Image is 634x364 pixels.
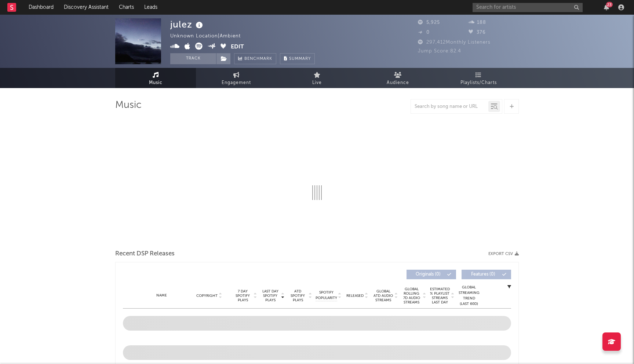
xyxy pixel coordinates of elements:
[316,290,337,301] span: Spotify Popularity
[115,250,175,258] span: Recent DSP Releases
[115,68,196,88] a: Music
[418,20,440,25] span: 5,925
[606,2,613,7] div: 23
[373,289,393,302] span: Global ATD Audio Streams
[260,289,280,302] span: Last Day Spotify Plays
[438,68,519,88] a: Playlists/Charts
[418,40,491,45] span: 297,412 Monthly Listeners
[469,30,486,35] span: 376
[401,287,422,305] span: Global Rolling 7D Audio Streams
[387,79,409,87] span: Audience
[488,252,519,256] button: Export CSV
[460,79,497,87] span: Playlists/Charts
[462,270,511,279] button: Features(0)
[280,53,315,64] button: Summary
[170,32,249,41] div: Unknown Location | Ambient
[473,3,583,12] input: Search for artists
[289,57,311,61] span: Summary
[357,68,438,88] a: Audience
[411,272,445,277] span: Originals ( 0 )
[222,79,251,87] span: Engagement
[418,30,430,35] span: 0
[170,53,216,64] button: Track
[234,53,276,64] a: Benchmark
[233,289,252,302] span: 7 Day Spotify Plays
[244,55,272,63] span: Benchmark
[196,294,218,298] span: Copyright
[138,293,186,298] div: Name
[418,49,461,54] span: Jump Score: 82.4
[170,18,205,30] div: julez
[407,270,456,279] button: Originals(0)
[411,104,488,110] input: Search by song name or URL
[469,20,486,25] span: 188
[196,68,277,88] a: Engagement
[430,287,450,305] span: Estimated % Playlist Streams Last Day
[604,4,609,10] button: 23
[458,285,480,307] div: Global Streaming Trend (Last 60D)
[312,79,322,87] span: Live
[149,79,163,87] span: Music
[277,68,357,88] a: Live
[466,272,500,277] span: Features ( 0 )
[288,289,307,302] span: ATD Spotify Plays
[346,294,364,298] span: Released
[231,43,244,52] button: Edit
